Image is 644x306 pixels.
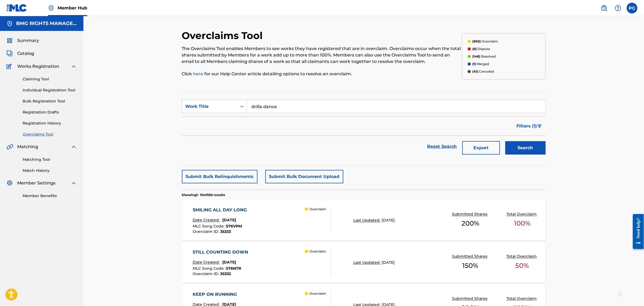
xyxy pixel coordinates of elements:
img: Member Settings [6,180,13,186]
p: Last Updated: [353,218,382,223]
a: STILL COUNTING DOWNDate Created:[DATE]MLC Song Code:S76N7ROverclaim ID:35332 OverclaimLast Update... [182,242,546,283]
a: Registration History [23,120,77,126]
div: Help [613,3,624,13]
a: Member Benefits [23,193,77,199]
img: expand [71,63,77,70]
iframe: Resource Center [629,210,644,253]
a: Overclaims Tool [23,131,77,137]
p: Overclaim [473,39,498,44]
span: 35333 [220,229,231,234]
a: Matching Tool [23,157,77,162]
p: Merged [473,62,489,66]
p: Overclaim [310,249,326,254]
a: Claiming Tool [23,76,77,82]
p: Total Overclaim [506,254,538,259]
img: Accounts [6,20,13,27]
span: S76VPM [226,224,242,229]
a: CatalogCatalog [6,50,34,57]
span: 200 % [462,219,479,228]
div: User Menu [627,3,638,13]
span: [DATE] [222,218,236,222]
img: expand [71,180,77,186]
span: [DATE] [382,260,395,265]
p: Total Overclaim [506,211,538,217]
button: Search [505,141,546,155]
span: Matching [17,144,38,150]
a: Match History [23,168,77,173]
span: Overclaim ID : [193,271,220,276]
a: SummarySummary [6,37,39,44]
img: MLC Logo [6,4,27,12]
iframe: Chat Widget [617,280,644,306]
button: Submit Bulk Document Upload [265,170,343,183]
span: Catalog [17,50,34,57]
p: Click for our Help Center article detailing options to resolve an overclaim. [182,71,462,77]
p: Submitted Shares [452,211,489,217]
div: SMILING ALL DAY LONG [193,207,249,213]
a: Registration Drafts [23,109,77,115]
span: Overclaim ID : [193,229,220,234]
span: Filters ( 1 ) [517,123,537,129]
span: 35332 [220,271,231,276]
img: Matching [6,144,13,150]
p: Submitted Shares [452,296,489,301]
button: Filters (1) [513,119,546,133]
span: 100 % [514,219,530,228]
span: (148) [473,54,480,58]
span: Summary [17,37,39,44]
div: KEEP ON RUNNING [193,291,242,298]
h5: BMG RIGHTS MANAGEMENT US, LLC [16,20,77,27]
img: Summary [6,37,13,44]
img: search [601,5,607,11]
span: [DATE] [382,218,395,223]
p: Canceled [473,69,494,74]
img: Works Registration [6,63,13,70]
span: 150 % [463,261,478,271]
p: Resolved [473,54,496,59]
p: Showing 1 - 10 of 550 results [182,193,225,197]
span: MLC Song Code : [193,266,226,271]
p: Overclaim [310,207,326,212]
img: filter [537,124,542,128]
span: Works Registration [17,63,59,70]
a: Reset Search [425,141,460,152]
p: Date Created: [193,217,221,223]
span: Member Settings [17,180,55,186]
a: SMILING ALL DAY LONGDate Created:[DATE]MLC Song Code:S76VPMOverclaim ID:35333 OverclaimLast Updat... [182,200,546,240]
p: Submitted Shares [452,254,489,259]
span: 50 % [516,261,529,271]
img: expand [71,144,77,150]
span: (0) [473,47,477,51]
a: Bulk Registration Tool [23,98,77,104]
span: [DATE] [222,260,236,265]
a: here [193,71,205,76]
img: help [615,5,621,11]
form: Search Form [182,100,546,157]
button: Export [462,141,500,155]
p: Dispute [473,47,490,51]
span: (360) [473,39,481,43]
a: Individual Registration Tool [23,87,77,93]
p: Overclaim [310,291,326,296]
span: S76N7R [226,266,241,271]
p: Date Created: [193,259,221,265]
button: Submit Bulk Relinquishments [182,170,258,183]
div: Work Title [185,103,234,110]
span: Member Hub [58,5,87,11]
a: Public Search [599,3,610,13]
p: Total Overclaim [506,296,538,301]
span: MLC Song Code : [193,224,226,229]
div: Drag [619,286,622,302]
p: The Overclaims Tool enables Members to see works they have registered that are in overclaim. Over... [182,45,462,65]
img: Top Rightsholder [48,5,54,11]
div: STILL COUNTING DOWN [193,249,251,255]
span: (1) [473,62,476,66]
span: (41) [473,69,478,73]
img: Catalog [6,50,13,57]
p: Last Updated: [353,260,382,265]
h2: Overclaims Tool [182,30,266,42]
